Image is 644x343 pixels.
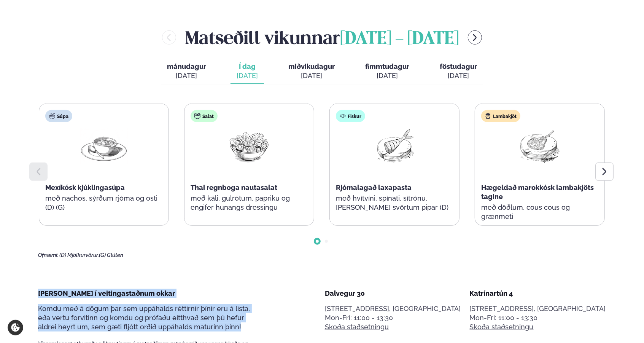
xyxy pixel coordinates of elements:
p: [STREET_ADDRESS], [GEOGRAPHIC_DATA] [325,304,461,313]
span: Thai regnboga nautasalat [191,183,277,191]
span: Mexíkósk kjúklingasúpa [45,183,125,191]
span: miðvikudagur [288,62,335,70]
p: með káli, gulrótum, papriku og engifer hunangs dressingu [191,194,308,212]
span: fimmtudagur [365,62,409,70]
button: fimmtudagur [DATE] [359,59,415,84]
img: Salad.png [225,128,274,164]
div: Fiskur [336,110,365,122]
button: menu-btn-right [468,30,482,45]
button: mánudagur [DATE] [161,59,212,84]
img: Lamb.svg [485,113,491,119]
span: (D) Mjólkurvörur, [59,252,99,258]
span: Hægeldað marokkósk lambakjöts tagine [481,183,594,201]
div: Katrínartún 4 [470,289,606,298]
div: [DATE] [440,71,477,80]
span: föstudagur [440,62,477,70]
img: Soup.png [80,128,128,164]
div: Súpa [45,110,72,122]
span: Rjómalagað laxapasta [336,183,412,191]
div: Mon-Fri: 11:00 - 13:30 [325,313,461,322]
img: soup.svg [49,113,55,119]
span: [DATE] - [DATE] [340,31,459,48]
span: (G) Glúten [99,252,123,258]
img: Lamb-Meat.png [515,128,564,164]
a: Skoða staðsetningu [325,322,389,332]
div: Dalvegur 30 [325,289,461,298]
span: Go to slide 2 [325,240,328,243]
h2: Matseðill vikunnar [185,25,459,50]
img: salad.svg [194,113,200,119]
a: Cookie settings [8,320,23,335]
div: Lambakjöt [481,110,520,122]
span: mánudagur [167,62,206,70]
span: Komdu með á dögum þar sem uppáhalds réttirnir þínir eru á lista, eða vertu forvitinn og komdu og ... [38,305,250,331]
div: [DATE] [167,71,206,80]
p: með hvítvíni, spínati, sítrónu, [PERSON_NAME] svörtum pipar (D) [336,194,453,212]
button: miðvikudagur [DATE] [282,59,341,84]
div: [DATE] [365,71,409,80]
span: Ofnæmi: [38,252,58,258]
div: Mon-Fri: 11:00 - 13:30 [470,313,606,322]
p: með nachos, sýrðum rjóma og osti (D) (G) [45,194,162,212]
img: fish.svg [340,113,346,119]
span: Í dag [237,62,258,71]
p: [STREET_ADDRESS], [GEOGRAPHIC_DATA] [470,304,606,313]
img: Fish.png [370,128,419,164]
p: með döðlum, cous cous og grænmeti [481,203,598,221]
div: [DATE] [237,71,258,80]
button: föstudagur [DATE] [434,59,483,84]
div: Salat [191,110,218,122]
a: Skoða staðsetningu [470,322,534,332]
span: Go to slide 1 [316,240,319,243]
span: [PERSON_NAME] í veitingastaðnum okkar [38,289,175,297]
div: [DATE] [288,71,335,80]
button: menu-btn-left [162,30,176,45]
button: Í dag [DATE] [231,59,264,84]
